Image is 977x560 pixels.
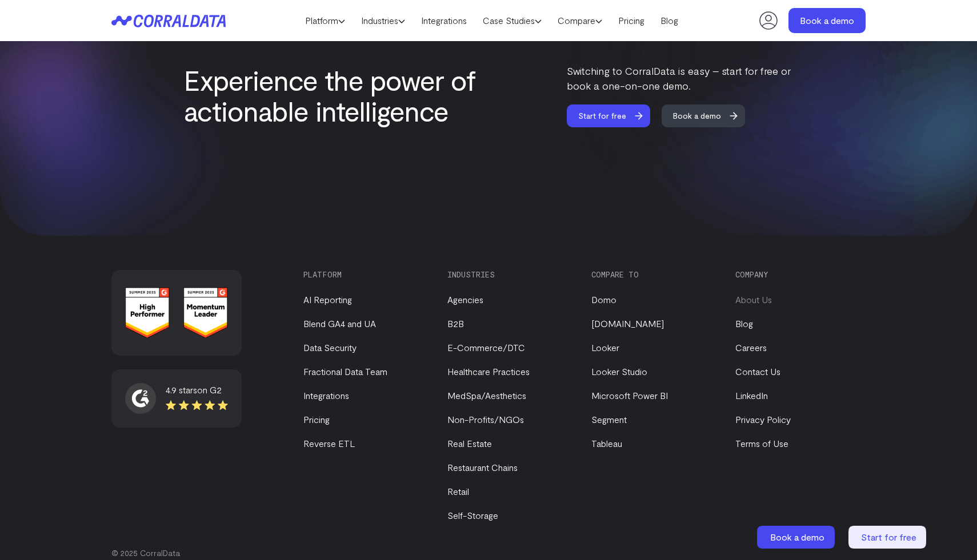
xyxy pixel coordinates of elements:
a: Compare [550,12,610,29]
a: AI Reporting [303,294,352,305]
a: Book a demo [662,104,755,127]
a: Integrations [303,390,349,401]
a: B2B [447,318,464,329]
h3: Industries [447,270,572,279]
a: Domo [591,294,616,305]
a: [DOMAIN_NAME] [591,318,664,329]
a: Blog [735,318,753,329]
a: Real Estate [447,438,492,449]
a: Book a demo [788,8,866,33]
h3: Compare to [591,270,716,279]
a: Self-Storage [447,510,498,521]
div: 4.9 stars [166,383,228,397]
h3: Platform [303,270,428,279]
span: Start for free [861,531,916,542]
span: Book a demo [770,531,824,542]
a: Segment [591,414,627,425]
a: Integrations [413,12,475,29]
a: Looker [591,342,619,353]
a: E-Commerce/DTC [447,342,525,353]
a: Reverse ETL [303,438,355,449]
a: Start for free [567,104,660,127]
a: Restaurant Chains [447,462,518,473]
span: on G2 [197,384,222,395]
a: Pricing [610,12,652,29]
a: Pricing [303,414,330,425]
h2: Experience the power of actionable intelligence [184,65,487,126]
a: LinkedIn [735,390,768,401]
a: Retail [447,486,469,497]
a: Fractional Data Team [303,366,387,377]
a: Agencies [447,294,483,305]
a: Blog [652,12,686,29]
span: Start for free [567,104,638,127]
a: Platform [297,12,353,29]
a: Careers [735,342,767,353]
a: Privacy Policy [735,414,791,425]
a: About Us [735,294,772,305]
p: Switching to CorralData is easy – start for free or book a one-on-one demo. [567,63,793,93]
a: Blend GA4 and UA [303,318,376,329]
a: Non-Profits/NGOs [447,414,524,425]
a: Healthcare Practices [447,366,530,377]
h3: Company [735,270,860,279]
a: Book a demo [757,526,837,549]
a: MedSpa/Aesthetics [447,390,526,401]
a: Looker Studio [591,366,647,377]
a: Contact Us [735,366,780,377]
a: Tableau [591,438,622,449]
p: © 2025 CorralData [111,547,866,559]
a: Industries [353,12,413,29]
a: 4.9 starson G2 [125,383,228,414]
a: Start for free [848,526,928,549]
a: Terms of Use [735,438,788,449]
span: Book a demo [662,104,732,127]
a: Case Studies [475,12,550,29]
a: Data Security [303,342,357,353]
a: Microsoft Power BI [591,390,668,401]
